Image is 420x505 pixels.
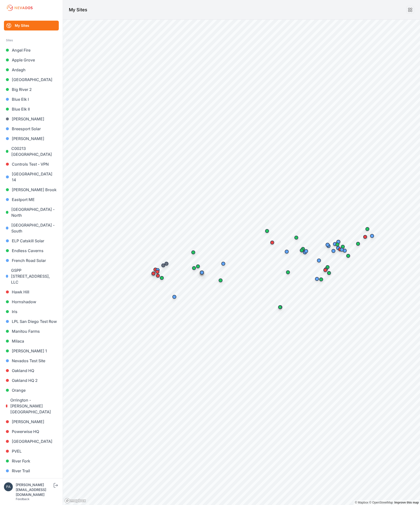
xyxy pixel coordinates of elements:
a: Milaca [4,336,59,346]
a: Map feedback [394,501,419,504]
div: Map marker [298,244,308,254]
a: LPL San Diego Test Row [4,317,59,326]
a: Breesport Solar [4,124,59,134]
a: Mapbox [355,501,368,504]
a: Ardagh [4,65,59,75]
a: OpenStreetMap [369,501,393,504]
a: Blue Elk I [4,94,59,104]
div: Map marker [283,267,293,277]
a: [GEOGRAPHIC_DATA] - North [4,204,59,220]
div: Map marker [329,246,338,256]
a: [GEOGRAPHIC_DATA] 14 [4,169,59,185]
div: Map marker [262,226,272,236]
a: [PERSON_NAME] [4,114,59,124]
div: Map marker [323,240,332,250]
div: Map marker [188,247,198,257]
a: Orange [4,385,59,395]
a: [GEOGRAPHIC_DATA] [4,75,59,85]
div: Map marker [193,261,203,271]
a: Controls Test - VPN [4,159,59,169]
div: Map marker [320,265,330,275]
a: Manitou Farms [4,326,59,336]
div: Map marker [158,260,168,270]
div: Map marker [316,274,326,284]
a: River Trail [4,466,59,476]
div: Map marker [197,268,207,277]
div: Map marker [343,251,353,261]
div: Map marker [353,239,363,249]
div: Map marker [333,237,343,247]
div: Map marker [332,240,342,249]
a: C00213 [GEOGRAPHIC_DATA] [4,144,59,159]
a: Big River 2 [4,85,59,94]
div: Map marker [149,269,158,278]
a: Iris [4,307,59,317]
div: Map marker [297,245,307,255]
a: Hornshadow [4,297,59,307]
div: Map marker [291,233,301,243]
div: Map marker [275,302,285,312]
a: Blue Elk II [4,104,59,114]
div: Map marker [218,259,228,269]
div: Map marker [335,245,345,254]
div: Map marker [362,224,372,234]
img: Nevados [6,4,33,12]
a: PVEL [4,446,59,456]
a: Angel Fire [4,45,59,55]
div: [PERSON_NAME][EMAIL_ADDRESS][DOMAIN_NAME] [16,482,53,497]
a: Apple Grove [4,55,59,65]
a: Mapbox logo [64,498,86,504]
a: Oakland HQ [4,366,59,375]
div: Map marker [169,292,179,302]
div: Sites [6,37,57,43]
a: Eastport ME [4,195,59,204]
div: Map marker [321,264,331,274]
div: Map marker [153,265,163,275]
a: [PERSON_NAME] [4,417,59,427]
a: Endless Caverns [4,246,59,256]
div: Map marker [330,239,340,249]
div: Map marker [216,275,225,285]
a: Feedback [16,497,30,501]
div: Map marker [337,245,347,255]
h1: My Sites [69,6,87,13]
div: Map marker [282,247,292,257]
a: [GEOGRAPHIC_DATA] - South [4,220,59,236]
a: Hawk Hill [4,287,59,297]
div: Map marker [323,262,332,272]
div: Map marker [267,238,277,247]
a: Nevados Test Site [4,356,59,366]
div: Map marker [162,259,171,269]
a: GSPP [STREET_ADDRESS], LLC [4,265,59,287]
div: Map marker [338,242,348,252]
div: Map marker [312,274,322,284]
div: Map marker [189,263,199,273]
a: My Sites [4,21,59,30]
a: French Road Solar [4,256,59,265]
div: Map marker [314,256,324,265]
a: River Fork [4,456,59,466]
div: Map marker [150,265,160,274]
div: Map marker [301,246,311,256]
a: [PERSON_NAME] [4,134,59,144]
a: ELP Catskill Solar [4,236,59,246]
a: [PERSON_NAME] Brook [4,185,59,195]
div: Map marker [152,267,162,277]
a: Oakland HQ 2 [4,375,59,385]
a: [PERSON_NAME] [4,476,59,486]
canvas: Map [63,20,420,505]
div: Map marker [367,231,377,241]
img: patrick@nevados.solar [4,482,13,491]
div: Map marker [360,232,370,242]
a: Orrington - [PERSON_NAME][GEOGRAPHIC_DATA] [4,395,59,417]
a: [GEOGRAPHIC_DATA] [4,436,59,446]
a: [PERSON_NAME] 1 [4,346,59,356]
a: Powerwise HQ [4,427,59,436]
